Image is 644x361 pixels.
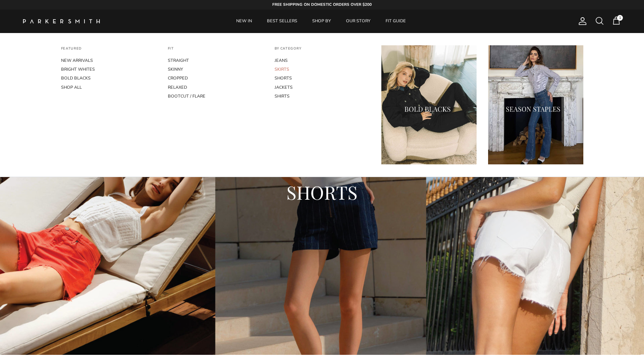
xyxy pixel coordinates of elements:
[617,15,623,21] span: 1
[272,2,372,7] strong: FREE SHIPPING ON DOMESTIC ORDERS OVER $200
[379,10,413,33] a: FIT GUIDE
[168,92,263,101] a: BOOTCUT / FLARE
[260,10,304,33] a: BEST SELLERS
[168,83,263,92] a: RELAXED
[575,17,587,26] a: Account
[61,56,156,65] a: NEW ARRIVALS
[339,10,377,33] a: OUR STORY
[168,56,263,65] a: STRAIGHT
[168,65,263,74] a: SKINNY
[61,65,156,74] a: BRIGHT WHITES
[275,83,370,92] a: JACKETS
[61,74,156,83] a: BOLD BLACKS
[114,10,528,33] div: Primary
[23,19,100,23] img: Parker Smith
[612,16,621,26] a: 1
[168,46,174,56] a: FIT
[275,56,370,65] a: JEANS
[305,10,338,33] a: SHOP BY
[275,92,370,101] a: SHIRTS
[275,65,370,74] a: SKIRTS
[168,74,263,83] a: CROPPED
[229,10,259,33] a: NEW IN
[61,46,82,56] a: FEATURED
[166,180,479,204] h2: SHORTS
[61,83,156,92] a: SHOP ALL
[275,74,370,83] a: SHORTS
[275,46,301,56] a: BY CATEGORY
